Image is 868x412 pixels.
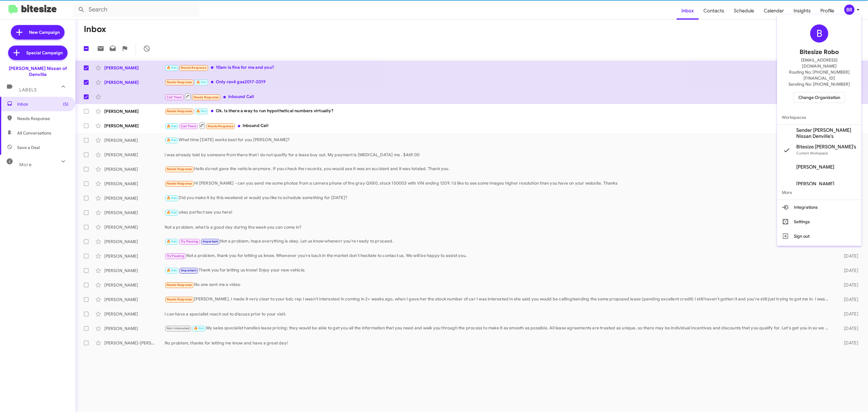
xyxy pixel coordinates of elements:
span: [PERSON_NAME] [796,164,834,170]
span: More [777,185,861,200]
span: Routing No: [PHONE_NUMBER][FINANCIAL_ID] [784,69,854,81]
span: Workspaces [777,110,861,125]
span: Sending No: [PHONE_NUMBER] [788,81,850,87]
span: Bitesize Robo [800,47,839,57]
button: Settings [777,214,861,229]
span: Bitesize [PERSON_NAME]'s [796,144,856,150]
span: Current Workspace [796,151,828,155]
div: B [810,24,828,43]
button: Change Organization [794,92,845,103]
button: Integrations [777,200,861,214]
span: Change Organization [798,92,840,103]
span: Sender [PERSON_NAME] Nissan Denville's [796,127,857,139]
span: [PERSON_NAME] [796,181,834,187]
span: [EMAIL_ADDRESS][DOMAIN_NAME] [784,57,854,69]
button: Sign out [777,229,861,243]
